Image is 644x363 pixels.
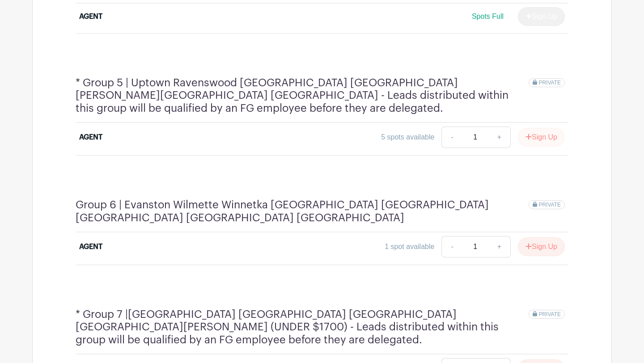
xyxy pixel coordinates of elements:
[538,202,561,208] span: PRIVATE
[381,132,434,143] div: 5 spots available
[488,236,511,257] a: +
[79,132,102,143] div: AGENT
[538,80,561,86] span: PRIVATE
[488,127,511,148] a: +
[441,127,462,148] a: -
[538,311,561,317] span: PRIVATE
[76,198,529,224] h4: Group 6 | Evanston Wilmette Winnetka [GEOGRAPHIC_DATA] [GEOGRAPHIC_DATA] [GEOGRAPHIC_DATA] [GEOGR...
[385,241,434,252] div: 1 spot available
[76,308,529,346] h4: * Group 7 |[GEOGRAPHIC_DATA] [GEOGRAPHIC_DATA] [GEOGRAPHIC_DATA] [GEOGRAPHIC_DATA][PERSON_NAME] (...
[79,241,102,252] div: AGENT
[79,11,102,22] div: AGENT
[518,237,565,256] button: Sign Up
[472,13,504,20] span: Spots Full
[441,236,462,257] a: -
[518,128,565,147] button: Sign Up
[76,76,529,115] h4: * Group 5 | Uptown Ravenswood [GEOGRAPHIC_DATA] [GEOGRAPHIC_DATA] [PERSON_NAME][GEOGRAPHIC_DATA] ...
